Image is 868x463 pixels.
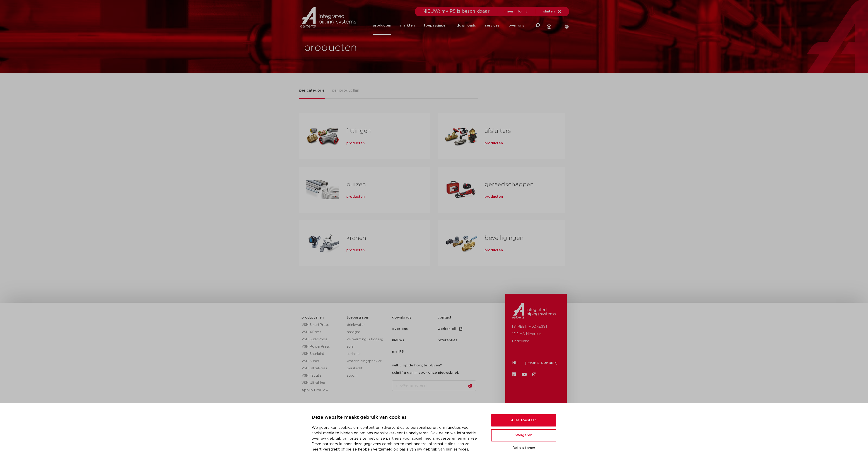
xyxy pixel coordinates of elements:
a: producten [485,141,503,146]
a: beveiligingen [485,235,523,241]
a: producten [485,248,503,253]
h1: producten [304,41,432,55]
span: NIEUW: myIPS is beschikbaar [422,9,490,14]
p: NL: [512,359,519,367]
a: VSH SudoPress [301,336,342,343]
a: VSH Tectite [301,372,342,379]
div: my IPS [547,15,551,36]
a: nieuws [392,335,438,346]
a: VSH SmartPress [301,321,342,329]
strong: schrijf u dan in voor onze nieuwsbrief. [392,371,459,374]
a: downloads [392,312,438,323]
a: waterleidingsprinkler [347,358,388,365]
a: solar [347,343,388,350]
button: Weigeren [491,429,556,441]
a: aardgas [347,329,388,336]
a: services [485,16,499,35]
iframe: reCAPTCHA [392,395,461,412]
a: sprinkler [347,350,388,358]
a: downloads [457,16,476,35]
span: meer info [504,10,522,13]
a: perslucht [347,365,388,372]
span: per productlijn [332,88,359,93]
a: over ons [509,16,524,35]
a: productlijnen [301,316,324,319]
nav: Menu [392,312,503,357]
div: Tabs. Open items met enter of spatie, sluit af met escape en navigeer met de pijltoetsen. [299,88,569,274]
button: Details tonen [491,444,556,452]
a: afsluiters [485,128,511,134]
a: producten [346,248,365,253]
a: markten [400,16,415,35]
a: fittingen [346,128,371,134]
p: We gebruiken cookies om content en advertenties te personaliseren, om functies voor social media ... [312,425,480,452]
a: kranen [346,235,366,241]
span: per categorie [299,88,325,93]
img: send.svg [468,383,472,388]
a: my IPS [392,346,438,357]
a: meer info [504,10,528,14]
a: stoom [347,372,388,379]
a: VSH UltraPress [301,365,342,372]
a: toepassingen [424,16,448,35]
a: gereedschappen [485,182,534,188]
a: VSH Super [301,358,342,365]
a: producten [346,195,365,199]
a: sluiten [543,10,562,14]
a: buizen [346,182,366,188]
span: sluiten [543,10,555,13]
a: werken bij [438,323,483,335]
a: VSH PowerPress [301,343,342,350]
strong: wilt u op de hoogte blijven? [392,364,442,367]
a: VSH UltraLine [301,379,342,387]
a: [PHONE_NUMBER] [525,361,557,365]
a: over ons [392,323,438,335]
a: verwarming & koeling [347,336,388,343]
a: producten [346,141,365,146]
a: toepassingen [347,316,369,319]
a: VSH XPress [301,329,342,336]
p: Deze website maakt gebruik van cookies [312,414,480,421]
a: producten [373,16,391,35]
nav: Menu [373,16,524,35]
input: info@emailadres.nl [392,380,476,391]
button: Alles toestaan [491,414,556,426]
a: Apollo ProFlow [301,387,342,394]
a: drinkwater [347,321,388,329]
p: [STREET_ADDRESS] 1212 AA Hilversum Nederland [512,323,560,345]
a: referenties [438,335,483,346]
a: producten [485,195,503,199]
a: VSH Shurjoint [301,350,342,358]
a: contact [438,312,483,323]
